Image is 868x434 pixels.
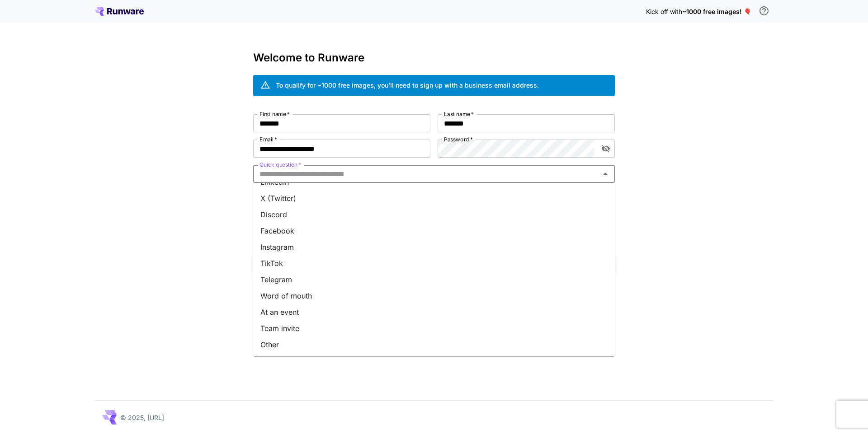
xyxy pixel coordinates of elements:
[598,140,614,157] button: toggle password visibility
[253,206,615,223] li: Discord
[682,8,751,15] span: ~1000 free images! 🎈
[253,51,615,64] h3: Welcome to Runware
[599,168,612,180] button: Close
[259,161,301,168] label: Quick question
[253,239,615,255] li: Instagram
[253,288,615,304] li: Word of mouth
[259,110,290,118] label: First name
[253,190,615,206] li: X (Twitter)
[253,223,615,239] li: Facebook
[253,255,615,271] li: TikTok
[253,336,615,353] li: Other
[253,304,615,320] li: At an event
[259,135,277,143] label: Email
[253,271,615,288] li: Telegram
[646,8,682,15] span: Kick off with
[120,413,164,422] p: © 2025, [URL]
[253,320,615,336] li: Team invite
[276,80,539,90] div: To qualify for ~1000 free images, you’ll need to sign up with a business email address.
[755,2,773,20] button: In order to qualify for free credit, you need to sign up with a business email address and click ...
[444,135,473,143] label: Password
[444,110,474,118] label: Last name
